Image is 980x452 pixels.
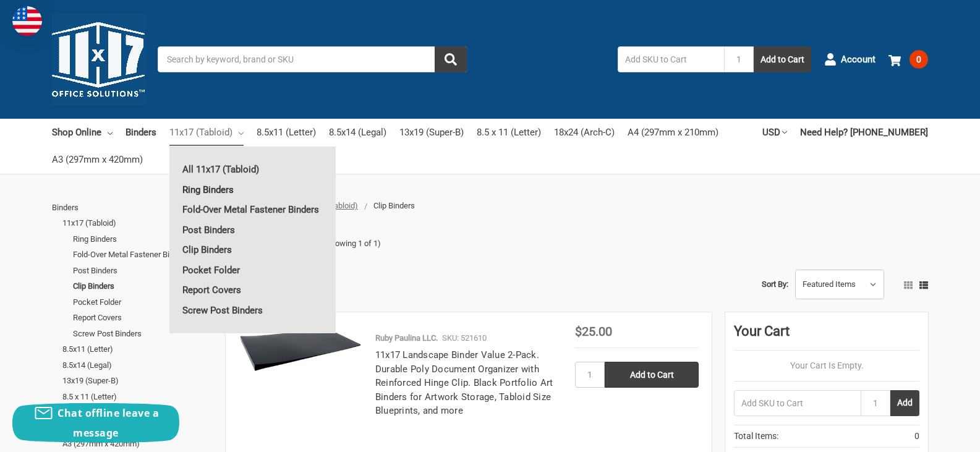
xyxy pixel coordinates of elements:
span: $25.00 [575,324,612,339]
p: SKU: 521610 [442,332,487,344]
a: 8.5x11 (Letter) [257,119,316,146]
a: USD [762,119,787,146]
a: Ring Binders [73,231,212,247]
span: Account [841,53,876,67]
iframe: Google Customer Reviews [878,419,980,452]
a: A4 (297mm x 210mm) [628,119,718,146]
img: 11x17.com [52,13,145,106]
a: A3 (297mm x 420mm) [62,436,212,452]
a: Ring Binders [169,180,336,200]
a: 11x17 (Tabloid) [62,215,212,231]
a: Pocket Folder [73,294,212,310]
span: Total Items: [734,430,778,443]
a: 8.5x14 (Legal) [62,357,212,373]
a: 11x17 (Tabloid) [169,119,244,146]
a: Need Help? [PHONE_NUMBER] [800,119,928,146]
a: Clip Binders [169,240,336,260]
a: 8.5x11 (Letter) [62,341,212,357]
p: Ruby Paulina LLC. [375,332,438,344]
a: Binders [52,200,212,216]
button: Add [890,390,919,416]
input: Add SKU to Cart [734,390,861,416]
a: Shop Online [52,119,113,146]
a: 8.5x14 (Legal) [329,119,386,146]
a: Fold-Over Metal Fastener Binders [169,200,336,220]
a: 13x19 (Super-B) [399,119,464,146]
a: 8.5 x 11 (Letter) [477,119,541,146]
input: Search by keyword, brand or SKU [158,46,467,72]
a: Clip Binders [73,278,212,294]
img: duty and tax information for United States [12,6,42,36]
a: Report Covers [73,310,212,326]
button: Add to Cart [754,46,811,72]
a: 0 [888,43,928,75]
a: Screw Post Binders [73,326,212,342]
a: 11x17 Landscape Binder Value 2-Pack. Durable Poly Document Organizer with Reinforced Hinge Clip. ... [375,349,553,416]
a: Report Covers [169,280,336,300]
a: Account [824,43,876,75]
img: 11x17 Poly Pressboard Panels Featuring an 8" Hinge Clip | Black | Includes 2 Binders [239,325,362,372]
a: Screw Post Binders [169,301,336,320]
a: 8.5 x 11 (Letter) [62,389,212,405]
a: Pocket Folder [169,260,336,280]
div: Your Cart [734,321,919,351]
a: All 11x17 (Tabloid) [169,160,336,179]
input: Add to Cart [605,362,699,388]
span: Clip Binders [373,201,415,210]
a: 13x19 (Super-B) [62,373,212,389]
a: Post Binders [169,220,336,240]
a: Binders [126,119,156,146]
input: Add SKU to Cart [618,46,724,72]
a: Post Binders [73,263,212,279]
a: 11x17 Poly Pressboard Panels Featuring an 8" Hinge Clip | Black | Includes 2 Binders [239,325,362,449]
a: Fold-Over Metal Fastener Binders [73,247,212,263]
a: 18x24 (Arch-C) [554,119,615,146]
span: 0 [910,50,928,69]
p: Your Cart Is Empty. [734,359,919,372]
span: Chat offline leave a message [58,406,159,440]
span: (Showing 1 of 1) [323,237,381,250]
label: Sort By: [762,275,788,294]
button: Chat offline leave a message [12,403,179,443]
a: A3 (297mm x 420mm) [52,146,143,173]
